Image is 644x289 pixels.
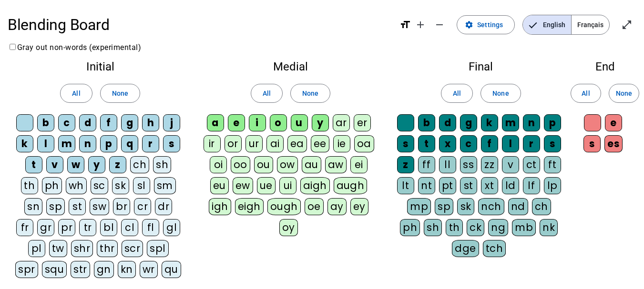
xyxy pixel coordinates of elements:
div: tr [79,219,96,236]
div: eigh [235,198,264,215]
div: a [207,114,224,131]
label: Gray out non-words (experimental) [8,43,141,52]
div: ow [277,156,298,173]
div: mp [407,198,431,215]
div: ey [350,198,368,215]
div: fl [142,219,159,236]
div: wr [140,261,158,278]
div: ui [279,177,296,194]
div: es [604,135,623,152]
div: nk [540,219,558,236]
mat-icon: remove [434,19,445,30]
button: All [60,84,92,103]
span: None [112,88,128,99]
div: tch [483,240,506,257]
div: y [312,114,329,131]
span: None [302,88,318,99]
span: All [453,88,461,99]
div: d [439,114,456,131]
div: i [249,114,266,131]
div: n [523,114,540,131]
div: d [79,114,96,131]
div: wh [66,177,87,194]
div: tw [49,240,67,257]
div: scr [122,240,143,257]
div: v [502,156,519,173]
div: cl [121,219,138,236]
div: ei [350,156,368,173]
span: None [616,88,632,99]
div: b [418,114,435,131]
div: th [446,219,463,236]
div: ss [460,156,477,173]
div: z [397,156,414,173]
mat-icon: settings [465,20,473,29]
button: All [251,84,283,103]
div: squ [42,261,67,278]
div: augh [334,177,368,194]
span: Français [572,15,609,34]
div: nch [478,198,504,215]
span: All [72,88,80,99]
div: spl [147,240,169,257]
button: All [441,84,473,103]
div: sw [90,198,109,215]
h1: Blending Board [8,10,392,40]
div: r [142,135,159,152]
div: ea [287,135,307,152]
div: or [225,135,242,152]
h2: End [581,61,629,72]
div: ch [532,198,551,215]
div: w [67,156,84,173]
button: None [100,84,140,103]
div: f [100,114,117,131]
div: oo [231,156,250,173]
div: sk [457,198,474,215]
div: ou [254,156,273,173]
div: er [354,114,371,131]
div: h [142,114,159,131]
div: au [302,156,321,173]
div: ur [245,135,263,152]
div: l [37,135,54,152]
div: sc [91,177,108,194]
div: th [21,177,38,194]
div: oe [305,198,324,215]
div: cr [134,198,151,215]
button: Increase font size [411,15,430,34]
div: r [523,135,540,152]
div: x [439,135,456,152]
div: s [544,135,561,152]
div: oi [210,156,227,173]
div: z [109,156,126,173]
span: All [582,88,590,99]
div: l [502,135,519,152]
div: spr [15,261,38,278]
div: n [79,135,96,152]
div: sp [435,198,453,215]
div: s [583,135,601,152]
div: gr [37,219,54,236]
div: f [481,135,498,152]
div: c [58,114,75,131]
span: Settings [477,19,503,30]
div: g [121,114,138,131]
div: ft [544,156,561,173]
div: k [16,135,33,152]
h2: Initial [15,61,185,72]
mat-button-toggle-group: Language selection [522,15,610,35]
div: e [605,114,622,131]
button: Decrease font size [430,15,449,34]
span: None [492,88,509,99]
div: st [460,177,477,194]
div: kn [118,261,136,278]
div: t [418,135,435,152]
div: zz [481,156,498,173]
div: ll [439,156,456,173]
div: e [228,114,245,131]
button: None [480,84,521,103]
button: Settings [457,15,515,34]
div: c [460,135,477,152]
div: ch [130,156,149,173]
div: qu [162,261,181,278]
